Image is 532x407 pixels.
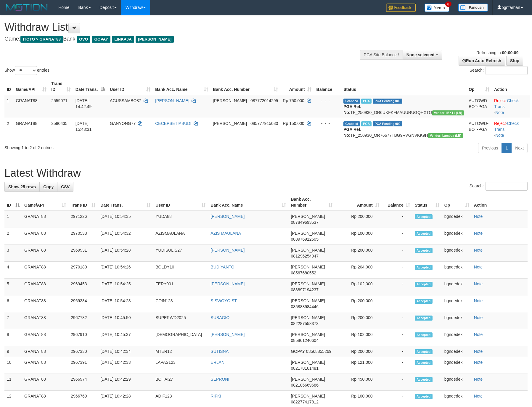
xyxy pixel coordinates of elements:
span: Rp 150.000 [283,121,304,126]
span: [PERSON_NAME] [291,214,325,219]
td: - [382,245,412,262]
span: Copy 083897194237 to clipboard [291,287,318,292]
a: Next [511,143,528,153]
a: Previous [478,143,502,153]
td: - [382,295,412,312]
td: AUTOWD-BOT-PGA [466,118,492,141]
td: bgndedek [442,357,472,374]
th: Amount: activate to sort column ascending [335,194,382,211]
td: GRANAT88 [22,346,68,357]
a: Stop [506,56,523,66]
span: Accepted [415,231,433,236]
a: [PERSON_NAME] [210,214,245,219]
td: 2970180 [68,262,98,279]
td: [DATE] 10:54:35 [98,211,153,228]
th: Bank Acc. Number: activate to sort column ascending [210,78,280,95]
td: GRANAT88 [22,312,68,329]
a: CSV [57,182,73,192]
span: AGUSSAMBO87 [110,98,141,103]
td: 2967391 [68,357,98,374]
span: LINKAJA [112,36,134,43]
a: SUTISNA [210,349,229,354]
a: SEPRONI [210,377,229,382]
span: Grabbed [343,121,360,126]
span: Accepted [415,214,433,219]
span: Copy 085861240604 to clipboard [291,338,318,343]
span: CSV [61,184,70,189]
span: [DATE] 14:42:49 [75,98,92,109]
td: GRANAT88 [22,279,68,295]
span: 2559071 [51,98,67,103]
td: 11 [4,374,22,391]
span: [DATE] 15:43:31 [75,121,92,132]
span: Vendor URL: https://dashboard.q2checkout.com/secure [428,133,463,138]
td: - [382,312,412,329]
td: [DEMOGRAPHIC_DATA] [153,329,208,346]
th: ID: activate to sort column descending [4,194,22,211]
span: [PERSON_NAME] [291,360,325,365]
td: 2971226 [68,211,98,228]
td: Rp 200,000 [335,245,382,262]
a: 1 [502,143,512,153]
td: 2969931 [68,245,98,262]
td: bgndedek [442,346,472,357]
a: [PERSON_NAME] [210,248,245,252]
td: YUDA88 [153,211,208,228]
td: Rp 100,000 [335,228,382,245]
td: 2967330 [68,346,98,357]
td: Rp 200,000 [335,295,382,312]
td: 1 [4,95,13,118]
td: bgndedek [442,312,472,329]
div: Showing 1 to 2 of 2 entries [4,142,217,151]
span: Vendor URL: https://dashboard.q2checkout.com/secure [432,110,464,115]
span: Copy 085888984446 to clipboard [291,304,318,309]
b: PGA Ref. No: [343,104,361,115]
span: Accepted [415,349,433,354]
span: Copy [43,184,54,189]
td: AZISMAULANA [153,228,208,245]
th: Date Trans.: activate to sort column ascending [98,194,153,211]
td: [DATE] 10:45:37 [98,329,153,346]
td: GRANAT88 [22,295,68,312]
a: Note [474,377,483,382]
td: GRANAT88 [13,95,49,118]
span: Copy 082186669686 to clipboard [291,383,318,387]
td: FERY001 [153,279,208,295]
td: 7 [4,312,22,329]
td: bgndedek [442,228,472,245]
a: SUBAGIO [210,315,229,320]
span: Accepted [415,332,433,337]
td: bgndedek [442,262,472,279]
a: Note [474,248,483,252]
span: Copy 087772014295 to clipboard [250,98,278,103]
td: - [382,346,412,357]
td: bgndedek [442,279,472,295]
label: Search: [470,66,528,75]
span: [PERSON_NAME] [291,394,325,398]
span: [PERSON_NAME] [291,298,325,303]
th: ID [4,78,13,95]
td: Rp 121,000 [335,357,382,374]
button: None selected [403,50,442,60]
span: Grabbed [343,99,360,104]
span: Rp 750.000 [283,98,304,103]
td: Rp 200,000 [335,312,382,329]
span: Accepted [415,316,433,321]
span: Accepted [415,299,433,304]
td: GRANAT88 [22,357,68,374]
a: Note [474,394,483,398]
th: Date Trans.: activate to sort column descending [73,78,107,95]
td: 2969384 [68,295,98,312]
span: [PERSON_NAME] [213,121,247,126]
span: Marked by bgndedek [361,99,372,104]
td: Rp 102,000 [335,279,382,295]
td: bgndedek [442,211,472,228]
a: CECEPSETIABUDI [155,121,191,126]
span: Copy 088976912505 to clipboard [291,237,318,242]
span: Accepted [415,248,433,253]
b: PGA Ref. No: [343,127,361,138]
td: GRANAT88 [22,245,68,262]
td: [DATE] 10:54:25 [98,279,153,295]
span: GOPAY [92,36,110,43]
input: Search: [486,182,528,191]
